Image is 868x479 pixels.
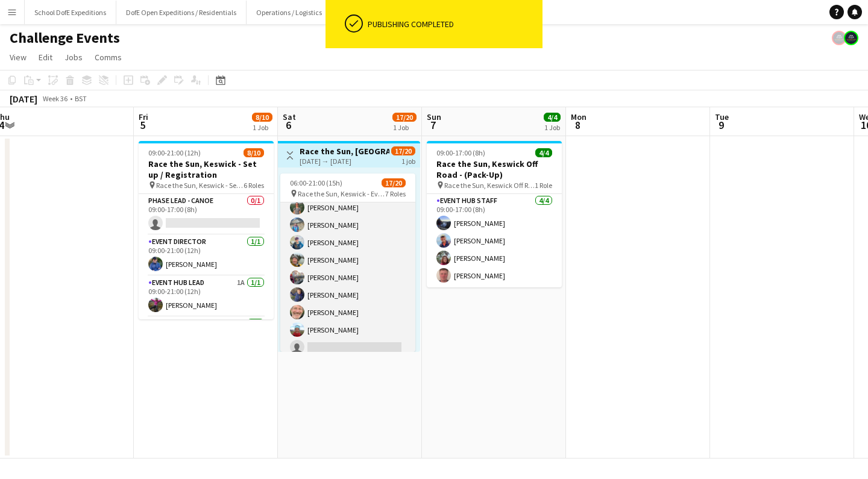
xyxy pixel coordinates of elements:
[425,118,441,132] span: 7
[139,194,274,235] app-card-role: Phase Lead - Canoe0/109:00-17:00 (8h)
[10,29,120,47] h1: Challenge Events
[832,31,846,45] app-user-avatar: The Adventure Element
[290,178,342,187] span: 06:00-21:00 (15h)
[713,118,729,132] span: 9
[571,111,587,122] span: Mon
[427,158,562,180] h3: Race the Sun, Keswick Off Road - (Pack-Up)
[244,148,264,157] span: 8/10
[281,118,296,132] span: 6
[298,189,385,198] span: Race the Sun, Keswick - Event Day
[280,161,415,359] app-card-role: 06:30-19:00 (12h30m)[PERSON_NAME][PERSON_NAME][PERSON_NAME][PERSON_NAME][PERSON_NAME][PERSON_NAME...
[75,94,87,103] div: BST
[5,49,31,65] a: View
[95,52,122,63] span: Comms
[139,276,274,317] app-card-role: Event Hub Lead1A1/109:00-21:00 (12h)[PERSON_NAME]
[427,194,562,287] app-card-role: Event Hub Staff4/409:00-17:00 (8h)[PERSON_NAME][PERSON_NAME][PERSON_NAME][PERSON_NAME]
[300,157,389,166] div: [DATE] → [DATE]
[444,181,535,190] span: Race the Sun, Keswick Off Road - (Pack-Up)
[544,123,560,132] div: 1 Job
[148,148,201,157] span: 09:00-21:00 (12h)
[116,1,247,24] button: DofE Open Expeditions / Residentials
[427,111,441,122] span: Sun
[368,19,538,30] div: Publishing completed
[427,141,562,287] app-job-card: 09:00-17:00 (8h)4/4Race the Sun, Keswick Off Road - (Pack-Up) Race the Sun, Keswick Off Road - (P...
[10,93,37,105] div: [DATE]
[391,146,415,155] span: 17/20
[535,148,552,157] span: 4/4
[253,123,272,132] div: 1 Job
[247,1,332,24] button: Operations / Logistics
[393,123,416,132] div: 1 Job
[280,174,415,352] app-job-card: 06:00-21:00 (15h)17/20 Race the Sun, Keswick - Event Day7 Roles06:30-19:00 (12h30m)[PERSON_NAME][...
[382,178,406,187] span: 17/20
[34,49,57,65] a: Edit
[569,118,587,132] span: 8
[139,235,274,276] app-card-role: Event Director1/109:00-21:00 (12h)[PERSON_NAME]
[244,181,264,190] span: 6 Roles
[25,1,116,24] button: School DofE Expeditions
[385,189,406,198] span: 7 Roles
[715,111,729,122] span: Tue
[252,113,272,122] span: 8/10
[139,158,274,180] h3: Race the Sun, Keswick - Set up / Registration
[90,49,127,65] a: Comms
[60,49,87,65] a: Jobs
[544,113,561,122] span: 4/4
[40,94,70,103] span: Week 36
[137,118,148,132] span: 5
[64,52,83,63] span: Jobs
[139,141,274,319] app-job-card: 09:00-21:00 (12h)8/10Race the Sun, Keswick - Set up / Registration Race the Sun, Keswick - Set up...
[10,52,27,63] span: View
[139,317,274,428] app-card-role: Event Hub Staff6A5/5
[436,148,485,157] span: 09:00-17:00 (8h)
[283,111,296,122] span: Sat
[535,181,552,190] span: 1 Role
[156,181,244,190] span: Race the Sun, Keswick - Set up / Registration
[844,31,858,45] app-user-avatar: The Adventure Element
[139,111,148,122] span: Fri
[39,52,52,63] span: Edit
[401,155,415,166] div: 1 job
[392,113,417,122] span: 17/20
[300,146,389,157] h3: Race the Sun, [GEOGRAPHIC_DATA] - Event Day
